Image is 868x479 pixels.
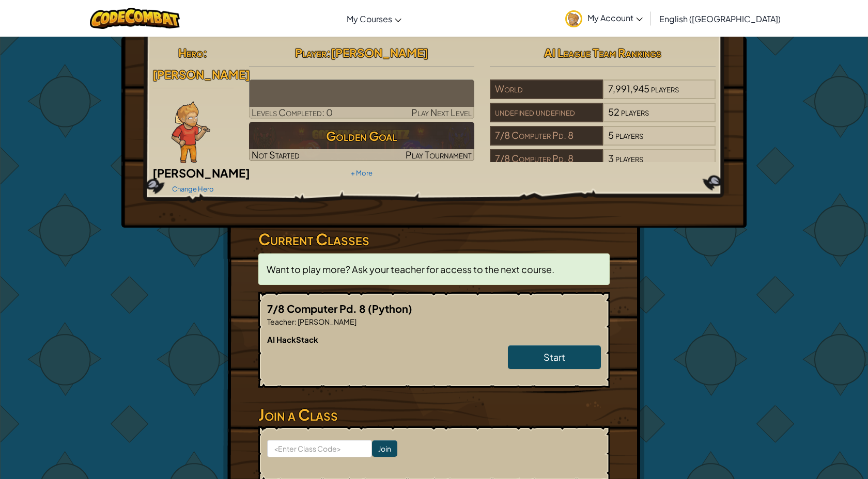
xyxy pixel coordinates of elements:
span: Levels Completed: 0 [252,106,333,118]
h3: Join a Class [258,403,610,426]
a: + More [351,169,373,177]
div: 7/8 Computer Pd. 8 [490,149,602,169]
div: 7/8 Computer Pd. 8 [490,126,602,146]
h3: Golden Goal [249,124,475,148]
span: : [203,45,207,60]
span: Play Tournament [406,149,472,161]
span: 5 [608,129,614,141]
span: players [621,106,649,118]
a: 7/8 Computer Pd. 83players [490,159,716,171]
span: players [615,129,643,141]
span: Start [544,351,565,363]
span: 7,991,945 [608,83,649,94]
h3: Current Classes [258,228,610,251]
a: English ([GEOGRAPHIC_DATA]) [654,5,786,33]
a: 7/8 Computer Pd. 85players [490,136,716,148]
img: avatar [565,10,582,27]
span: [PERSON_NAME] [331,45,428,60]
a: Start [508,345,601,369]
span: Not Started [252,149,300,161]
span: [PERSON_NAME] [152,67,250,82]
img: Golden Goal [249,122,475,161]
img: CodeCombat logo [90,8,180,29]
a: World7,991,945players [490,89,716,101]
span: : [295,317,297,326]
span: English ([GEOGRAPHIC_DATA]) [659,13,781,24]
a: My Courses [342,5,407,33]
input: <Enter Class Code> [267,440,372,457]
a: My Account [560,2,648,35]
span: My Account [587,12,643,23]
span: Play Next Level [411,106,472,118]
span: players [651,83,679,94]
span: Player [295,45,327,60]
span: [PERSON_NAME] [297,317,357,326]
a: Play Next Level [249,79,475,119]
span: Want to play more? Ask your teacher for access to the next course. [267,263,554,275]
a: undefined undefined52players [490,113,716,124]
span: Hero [178,45,203,60]
img: Ned-Fulmer-Pose.png [172,101,210,163]
span: 3 [608,152,614,164]
span: 52 [608,106,619,118]
span: players [615,152,643,164]
div: World [490,79,602,99]
span: : [327,45,331,60]
span: (Python) [368,302,412,315]
a: Change Hero [172,185,214,193]
input: Join [372,440,397,457]
span: 7/8 Computer Pd. 8 [267,302,368,315]
span: Teacher [267,317,295,326]
span: [PERSON_NAME] [152,166,250,180]
div: undefined undefined [490,103,602,122]
a: Golden GoalNot StartedPlay Tournament [249,122,475,161]
span: AI League Team Rankings [544,45,661,60]
span: AI HackStack [267,334,318,344]
span: My Courses [347,13,392,24]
